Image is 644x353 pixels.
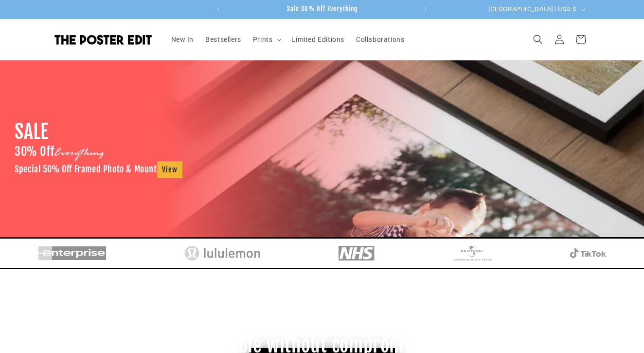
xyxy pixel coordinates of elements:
a: New In [165,29,200,50]
a: Limited Editions [286,29,350,50]
span: Collaborations [356,35,404,44]
a: Collaborations [350,29,410,50]
span: Everything [54,146,104,161]
span: Limited Editions [291,35,344,44]
span: New In [171,35,194,44]
summary: Prints [247,29,286,50]
span: [GEOGRAPHIC_DATA] | USD $ [488,4,576,14]
span: Prints [253,35,273,44]
a: View [157,161,182,178]
h3: Special 50% Off Framed Photo & Mount [15,161,182,178]
a: The Poster Edit [51,31,156,48]
span: Bestsellers [205,35,241,44]
summary: Search [527,29,549,50]
span: Sale 30% Off Everything [287,5,358,13]
a: Bestsellers [199,29,247,50]
h2: 30% Off [15,144,104,161]
h1: SALE [15,119,48,144]
img: The Poster Edit [54,35,152,45]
